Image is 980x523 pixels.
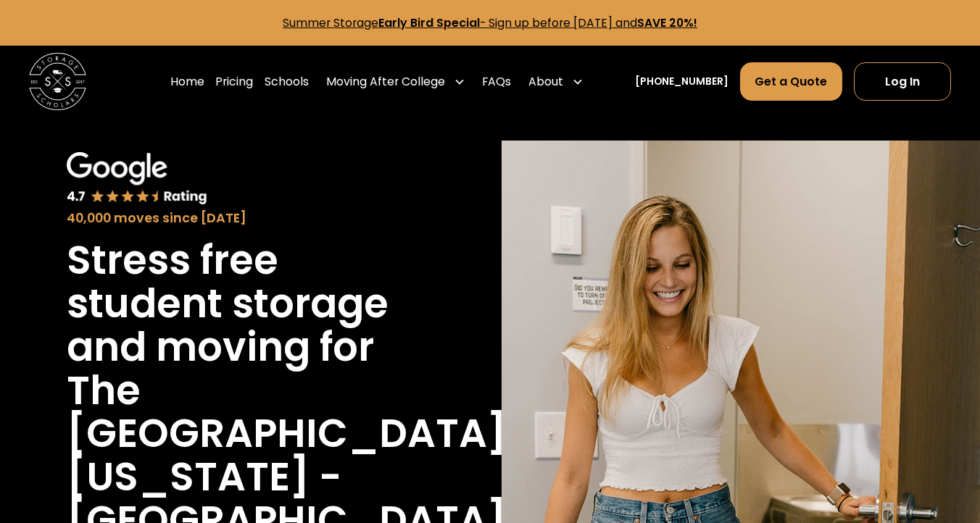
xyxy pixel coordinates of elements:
[170,62,204,101] a: Home
[637,14,697,31] strong: SAVE 20%!
[523,62,589,101] div: About
[740,62,843,101] a: Get a Quote
[67,209,411,228] div: 40,000 moves since [DATE]
[320,62,470,101] div: Moving After College
[326,73,445,91] div: Moving After College
[854,62,951,101] a: Log In
[283,14,697,31] a: Summer StorageEarly Bird Special- Sign up before [DATE] andSAVE 20%!
[482,62,511,101] a: FAQs
[528,73,563,91] div: About
[29,53,86,110] img: Storage Scholars main logo
[215,62,253,101] a: Pricing
[378,14,480,31] strong: Early Bird Special
[67,152,207,206] img: Google 4.7 star rating
[635,74,728,89] a: [PHONE_NUMBER]
[67,239,411,369] h1: Stress free student storage and moving for
[265,62,309,101] a: Schools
